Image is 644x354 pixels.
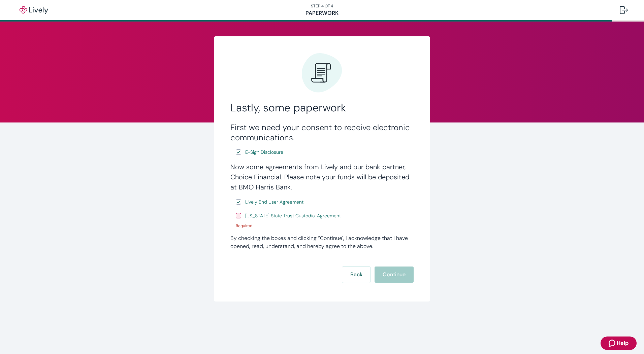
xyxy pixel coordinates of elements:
button: Zendesk support iconHelp [601,337,637,350]
span: E-Sign Disclosure [245,149,283,156]
svg: Zendesk support icon [609,339,617,347]
button: Log out [614,2,633,18]
img: Lively [15,6,53,14]
span: Lively End User Agreement [245,199,303,206]
p: Required [236,223,414,229]
a: e-sign disclosure document [244,148,285,156]
h4: Now some agreements from Lively and our bank partner, Choice Financial. Please note your funds wi... [230,162,414,192]
h2: Lastly, some paperwork [230,101,414,114]
span: Help [617,339,629,347]
a: e-sign disclosure document [244,198,305,206]
h3: First we need your consent to receive electronic communications. [230,122,414,143]
div: By checking the boxes and clicking “Continue", I acknowledge that I have opened, read, understand... [230,234,414,250]
span: [US_STATE] State Trust Custodial Agreement [245,212,341,219]
button: Back [342,267,371,283]
a: e-sign disclosure document [244,212,342,220]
